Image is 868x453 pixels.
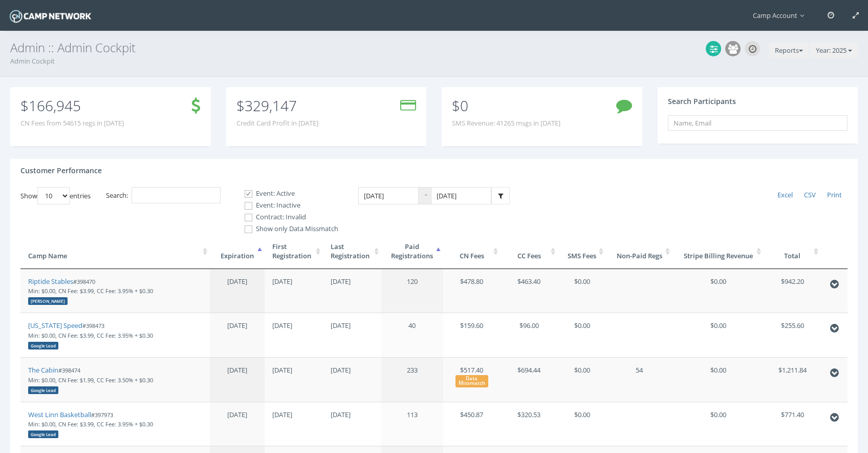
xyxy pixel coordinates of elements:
th: Total: activate to sort column ascending [764,234,821,269]
span: [DATE] [227,321,247,330]
td: $1,211.84 [764,357,821,402]
h3: Admin :: Admin Cockpit [10,41,858,54]
a: Excel [772,187,798,203]
td: 113 [381,402,443,446]
span: Year: 2025 [816,46,847,55]
td: $0.00 [672,313,764,357]
span: [DATE] [227,277,247,286]
input: Name, Email [668,115,848,131]
th: Camp Name: activate to sort column ascending [20,234,210,269]
span: - [419,187,431,205]
p: $ [20,100,124,111]
span: Credit Card Profit in [DATE] [236,118,318,128]
small: #398473 Min: $0.00, CN Fee: $3.99, CC Fee: 3.95% + $0.30 [28,322,153,348]
td: $450.87 [443,402,501,446]
td: 233 [381,357,443,402]
span: [DATE] [227,365,247,375]
td: $320.53 [501,402,558,446]
label: Show entries [20,187,91,204]
span: $0 [452,96,468,115]
td: 54 [606,357,672,402]
a: Riptide Stables [28,277,73,286]
td: $0.00 [558,313,606,357]
input: Date Range: To [431,187,491,205]
td: [DATE] [265,357,323,402]
td: $463.40 [501,269,558,313]
label: Search: [106,187,221,204]
label: Contract: Invalid [236,212,338,222]
input: Date Range: From [358,187,419,205]
td: $0.00 [558,357,606,402]
a: [US_STATE] Speed [28,321,82,330]
td: $0.00 [558,402,606,446]
td: [DATE] [265,269,323,313]
th: PaidRegistrations: activate to sort column ascending [381,234,443,269]
td: $96.00 [501,313,558,357]
td: [DATE] [265,402,323,446]
small: #397973 Min: $0.00, CN Fee: $3.99, CC Fee: 3.95% + $0.30 [28,411,153,438]
span: Excel [777,190,793,199]
th: Non-Paid Regs: activate to sort column ascending [606,234,672,269]
input: Search: [132,187,221,204]
div: Google Lead [28,430,58,438]
th: Expiration: activate to sort column descending [210,234,265,269]
div: [PERSON_NAME] [28,297,68,305]
div: Google Lead [28,342,58,349]
span: CN Fees from 54615 regs in [DATE] [20,118,124,128]
small: #398474 Min: $0.00, CN Fee: $1.99, CC Fee: 3.50% + $0.30 [28,366,153,393]
div: Data Missmatch [455,375,488,387]
a: CSV [798,187,821,203]
span: 329,147 [245,96,297,115]
div: Google Lead [28,386,58,394]
button: Reports [769,43,809,59]
h4: Customer Performance [20,167,102,174]
th: SMS Fees: activate to sort column ascending [558,234,606,269]
td: [DATE] [323,313,381,357]
td: $478.80 [443,269,501,313]
th: Stripe Billing Revenue: activate to sort column ascending [672,234,764,269]
td: $942.20 [764,269,821,313]
label: Event: Inactive [236,200,338,211]
td: $0.00 [672,357,764,402]
label: Show only Data Missmatch [236,224,338,234]
span: CSV [804,190,816,199]
td: 120 [381,269,443,313]
th: CC Fees: activate to sort column ascending [501,234,558,269]
td: [DATE] [323,269,381,313]
span: Print [827,190,842,199]
td: $771.40 [764,402,821,446]
h4: Search Participants [668,97,736,105]
span: Camp Account [753,11,809,20]
p: $ [236,100,318,111]
small: #398470 Min: $0.00, CN Fee: $3.99, CC Fee: 3.95% + $0.30 [28,278,153,304]
label: Event: Active [236,189,338,199]
span: SMS Revenue: 41265 msgs in [DATE] [452,118,560,128]
td: $517.40 [443,357,501,402]
span: 166,945 [29,96,81,115]
th: CN Fees: activate to sort column ascending [443,234,501,269]
td: $255.60 [764,313,821,357]
a: Admin Cockpit [10,56,55,66]
img: Camp Network [8,7,93,25]
select: Showentries [37,187,70,204]
td: $0.00 [672,402,764,446]
button: Year: 2025 [810,43,858,59]
td: 40 [381,313,443,357]
td: $159.60 [443,313,501,357]
td: [DATE] [323,357,381,402]
a: West Linn Basketball [28,410,91,419]
a: Print [821,187,848,203]
th: FirstRegistration: activate to sort column ascending [265,234,323,269]
th: LastRegistration: activate to sort column ascending [323,234,381,269]
td: [DATE] [265,313,323,357]
td: $694.44 [501,357,558,402]
td: $0.00 [672,269,764,313]
td: $0.00 [558,269,606,313]
span: [DATE] [227,410,247,419]
td: [DATE] [323,402,381,446]
a: The Cabin [28,365,58,375]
